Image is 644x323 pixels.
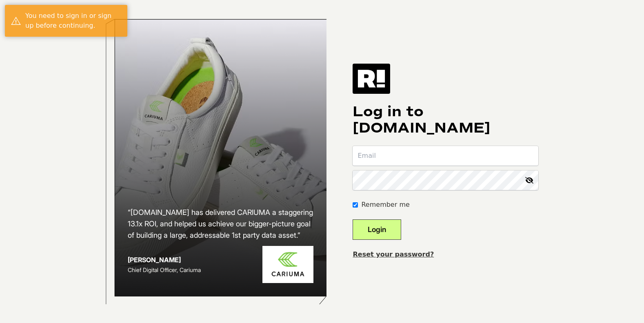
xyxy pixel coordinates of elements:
div: You need to sign in or sign up before continuing. [25,11,121,31]
a: Reset your password? [353,250,434,258]
h1: Log in to [DOMAIN_NAME] [353,104,538,136]
h2: “[DOMAIN_NAME] has delivered CARIUMA a staggering 13.1x ROI, and helped us achieve our bigger-pic... [128,207,314,241]
span: Chief Digital Officer, Cariuma [128,266,201,273]
strong: [PERSON_NAME] [128,256,181,264]
input: Email [353,146,538,166]
label: Remember me [361,200,409,210]
button: Login [353,219,401,240]
img: Retention.com [353,64,390,94]
img: Cariuma [262,246,313,283]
